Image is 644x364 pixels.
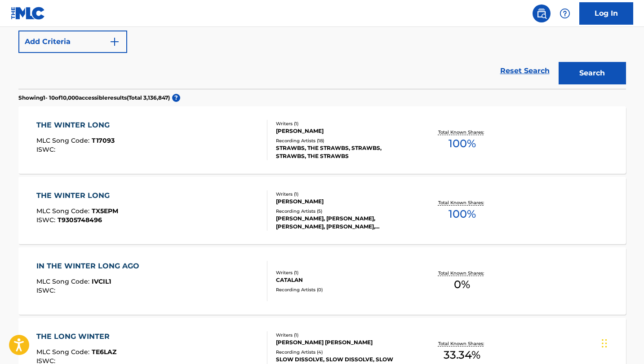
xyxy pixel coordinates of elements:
p: Total Known Shares: [438,129,486,136]
a: IN THE WINTER LONG AGOMLC Song Code:IVCIL1ISWC:Writers (1)CATALANRecording Artists (0)Total Known... [18,247,626,315]
span: 100 % [449,206,476,222]
div: THE WINTER LONG [36,190,118,201]
span: ISWC : [36,286,58,294]
span: TE6LAZ [92,348,116,356]
div: THE WINTER LONG [36,120,115,131]
span: 100 % [449,136,476,152]
div: [PERSON_NAME] [276,127,412,135]
button: Search [559,62,626,84]
span: MLC Song Code : [36,207,92,215]
div: Writers ( 1 ) [276,269,412,276]
span: T9305748496 [58,216,102,224]
span: ISWC : [36,216,58,224]
div: Writers ( 1 ) [276,120,412,127]
div: [PERSON_NAME] [276,197,412,206]
form: Search Form [18,3,626,89]
div: CATALAN [276,276,412,284]
img: search [536,8,547,19]
img: MLC Logo [11,7,45,20]
a: Reset Search [496,61,554,81]
div: IN THE WINTER LONG AGO [36,261,144,272]
span: 0 % [454,276,470,293]
div: Recording Artists ( 5 ) [276,208,412,215]
div: THE LONG WINTER [36,331,116,342]
p: Total Known Shares: [438,199,486,206]
span: 33.34 % [444,347,480,363]
span: T17093 [92,136,115,145]
div: Help [556,4,574,22]
a: Public Search [533,4,551,22]
span: MLC Song Code : [36,136,92,145]
span: TX5EPM [92,207,118,215]
div: [PERSON_NAME], [PERSON_NAME], [PERSON_NAME], [PERSON_NAME], [PERSON_NAME] [276,215,412,231]
img: help [560,8,570,19]
a: THE WINTER LONGMLC Song Code:T17093ISWC:Writers (1)[PERSON_NAME]Recording Artists (18)STRAWBS, TH... [18,106,626,174]
div: Writers ( 1 ) [276,332,412,338]
span: MLC Song Code : [36,348,92,356]
button: Add Criteria [18,31,127,53]
a: THE WINTER LONGMLC Song Code:TX5EPMISWC:T9305748496Writers (1)[PERSON_NAME]Recording Artists (5)[... [18,177,626,244]
div: Drag [602,330,607,357]
div: [PERSON_NAME] [PERSON_NAME] [276,338,412,346]
div: Writers ( 1 ) [276,191,412,197]
iframe: Chat Widget [599,321,644,364]
div: Recording Artists ( 18 ) [276,137,412,144]
img: 9d2ae6d4665cec9f34b9.svg [109,36,120,47]
p: Showing 1 - 10 of 10,000 accessible results (Total 3,136,847 ) [18,94,170,102]
span: ? [172,94,180,102]
p: Total Known Shares: [438,270,486,276]
div: Recording Artists ( 0 ) [276,286,412,293]
span: MLC Song Code : [36,277,92,285]
span: ISWC : [36,145,58,153]
div: STRAWBS, THE STRAWBS, STRAWBS, STRAWBS, THE STRAWBS [276,144,412,160]
span: IVCIL1 [92,277,111,285]
div: Recording Artists ( 4 ) [276,349,412,355]
a: Log In [579,2,633,25]
p: Total Known Shares: [438,340,486,347]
